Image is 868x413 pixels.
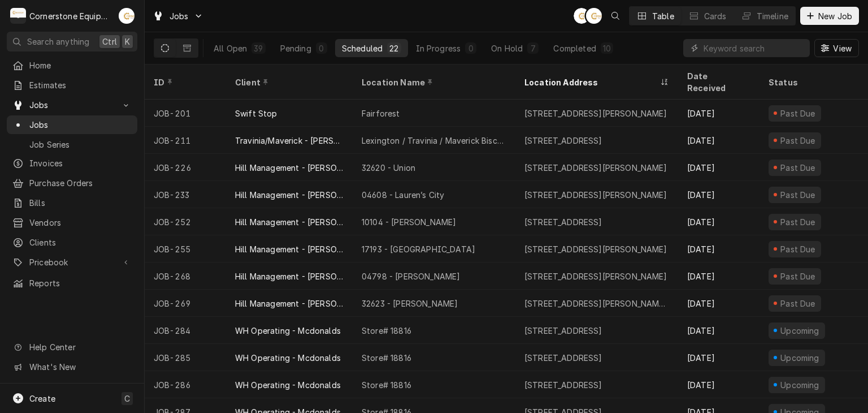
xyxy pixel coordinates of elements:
[678,263,759,290] div: [DATE]
[7,115,137,134] a: Jobs
[524,189,667,201] div: [STREET_ADDRESS][PERSON_NAME]
[7,32,137,51] button: Search anythingCtrlK
[29,119,132,131] span: Jobs
[318,42,325,54] div: 0
[29,177,132,189] span: Purchase Orders
[678,317,759,344] div: [DATE]
[235,135,344,147] div: Travinia/Maverick - [PERSON_NAME]
[362,325,411,337] div: Store# 18816
[524,162,667,174] div: [STREET_ADDRESS][PERSON_NAME]
[254,42,263,54] div: 39
[235,216,344,228] div: Hill Management - [PERSON_NAME]
[29,341,131,353] span: Help Center
[119,8,134,24] div: AB
[7,213,137,232] a: Vendors
[586,8,602,24] div: AB
[235,162,344,174] div: Hill Management - [PERSON_NAME]
[235,298,344,309] div: Hill Management - [PERSON_NAME]
[29,394,55,403] span: Create
[10,8,26,24] div: C
[29,10,112,22] div: Cornerstone Equipment Repair, LLC
[362,76,504,88] div: Location Name
[145,290,226,317] div: JOB-269
[757,10,788,22] div: Timeline
[7,193,137,212] a: Bills
[7,56,137,75] a: Home
[29,99,115,111] span: Jobs
[235,107,277,119] div: Swift Stop
[687,70,748,94] div: Date Received
[678,290,759,317] div: [DATE]
[362,107,400,119] div: Fairforest
[145,208,226,235] div: JOB-252
[7,274,137,292] a: Reports
[678,371,759,398] div: [DATE]
[235,270,344,282] div: Hill Management - [PERSON_NAME]
[779,162,817,174] div: Past Due
[779,352,821,364] div: Upcoming
[235,352,341,364] div: WH Operating - Mcdonalds
[29,79,132,91] span: Estimates
[235,243,344,255] div: Hill Management - [PERSON_NAME]
[524,216,602,228] div: [STREET_ADDRESS]
[29,157,132,169] span: Invoices
[7,253,137,272] a: Go to Pricebook
[704,39,804,57] input: Keyword search
[416,42,461,54] div: In Progress
[145,317,226,344] div: JOB-284
[362,298,458,309] div: 32623 - [PERSON_NAME]
[124,393,130,405] span: C
[362,162,415,174] div: 32620 - Union
[779,298,817,309] div: Past Due
[678,344,759,371] div: [DATE]
[7,338,137,356] a: Go to Help Center
[145,181,226,208] div: JOB-233
[779,216,817,228] div: Past Due
[779,107,817,119] div: Past Due
[524,298,669,309] div: [STREET_ADDRESS][PERSON_NAME][PERSON_NAME]
[524,325,602,337] div: [STREET_ADDRESS]
[652,10,674,22] div: Table
[678,127,759,154] div: [DATE]
[779,325,821,337] div: Upcoming
[779,379,821,391] div: Upcoming
[779,243,817,255] div: Past Due
[779,270,817,282] div: Past Due
[235,189,344,201] div: Hill Management - [PERSON_NAME]
[280,42,311,54] div: Pending
[831,42,854,54] span: View
[814,39,859,57] button: View
[362,216,456,228] div: 10104 - [PERSON_NAME]
[524,76,658,88] div: Location Address
[362,352,411,364] div: Store# 18816
[235,76,341,88] div: Client
[678,100,759,127] div: [DATE]
[362,379,411,391] div: Store# 18816
[154,76,215,88] div: ID
[389,42,398,54] div: 22
[145,344,226,371] div: JOB-285
[29,256,115,268] span: Pricebook
[145,235,226,263] div: JOB-255
[29,361,131,373] span: What's New
[7,174,137,192] a: Purchase Orders
[524,135,602,147] div: [STREET_ADDRESS]
[606,7,624,25] button: Open search
[214,42,247,54] div: All Open
[678,235,759,263] div: [DATE]
[553,42,596,54] div: Completed
[102,36,117,48] span: Ctrl
[678,208,759,235] div: [DATE]
[145,127,226,154] div: JOB-211
[7,76,137,94] a: Estimates
[148,7,208,25] a: Go to Jobs
[7,358,137,376] a: Go to What's New
[678,181,759,208] div: [DATE]
[29,197,132,209] span: Bills
[603,42,611,54] div: 10
[362,189,444,201] div: 04608 - Lauren’s City
[29,217,132,229] span: Vendors
[816,10,854,22] span: New Job
[574,8,589,24] div: AB
[530,42,536,54] div: 7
